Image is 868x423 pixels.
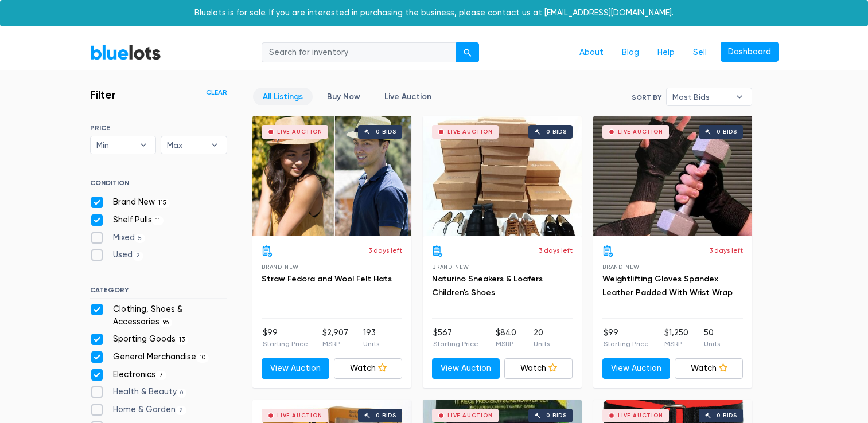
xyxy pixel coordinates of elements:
[648,42,684,64] a: Help
[263,327,308,350] li: $99
[90,88,116,101] h3: Filter
[277,413,322,418] div: Live Auction
[534,327,550,350] li: 20
[277,129,322,135] div: Live Auction
[135,234,146,243] span: 5
[613,42,648,64] a: Blog
[90,232,146,244] label: Mixed
[496,327,516,350] li: $840
[546,129,567,135] div: 0 bids
[672,88,730,105] span: Most Bids
[721,42,779,62] a: Dashboard
[602,358,671,379] a: View Auction
[447,413,493,418] div: Live Auction
[133,252,144,261] span: 2
[252,116,411,236] a: Live Auction 0 bids
[96,136,134,154] span: Min
[433,339,478,349] p: Starting Price
[433,327,478,350] li: $567
[90,249,144,261] label: Used
[131,136,155,154] b: ▾
[90,386,187,398] label: Health & Beauty
[675,358,743,379] a: Watch
[90,369,167,381] label: Electronics
[90,286,227,299] h6: CATEGORY
[704,339,720,349] p: Units
[504,358,573,379] a: Watch
[176,406,187,415] span: 2
[155,199,170,208] span: 115
[602,264,640,270] span: Brand New
[684,42,716,64] a: Sell
[90,44,161,61] a: BlueLots
[709,245,743,256] p: 3 days left
[176,336,189,345] span: 13
[447,129,493,135] div: Live Auction
[593,116,752,236] a: Live Auction 0 bids
[90,351,209,363] label: General Merchandise
[664,339,688,349] p: MSRP
[90,179,227,191] h6: CONDITION
[496,339,516,349] p: MSRP
[704,327,720,350] li: 50
[570,42,613,64] a: About
[262,264,299,270] span: Brand New
[664,327,688,350] li: $1,250
[618,413,663,418] div: Live Auction
[196,353,209,362] span: 10
[632,92,661,103] label: Sort By
[167,136,205,154] span: Max
[618,129,663,135] div: Live Auction
[604,327,649,350] li: $99
[90,333,189,346] label: Sporting Goods
[363,339,379,349] p: Units
[253,88,313,105] a: All Listings
[155,371,167,380] span: 7
[727,88,752,105] b: ▾
[539,245,573,256] p: 3 days left
[90,124,227,132] h6: PRICE
[368,245,402,256] p: 3 days left
[322,327,348,350] li: $2,907
[717,413,737,418] div: 0 bids
[432,358,500,379] a: View Auction
[376,129,396,135] div: 0 bids
[90,404,187,416] label: Home & Garden
[203,136,227,154] b: ▾
[334,358,402,379] a: Watch
[262,358,330,379] a: View Auction
[363,327,379,350] li: 193
[432,274,543,297] a: Naturino Sneakers & Loafers Children's Shoes
[177,389,187,398] span: 6
[262,42,457,63] input: Search for inventory
[263,339,308,349] p: Starting Price
[604,339,649,349] p: Starting Price
[376,413,396,418] div: 0 bids
[262,274,392,284] a: Straw Fedora and Wool Felt Hats
[432,264,469,270] span: Brand New
[322,339,348,349] p: MSRP
[152,216,164,225] span: 11
[534,339,550,349] p: Units
[90,196,170,209] label: Brand New
[717,129,737,135] div: 0 bids
[423,116,582,236] a: Live Auction 0 bids
[317,88,370,105] a: Buy Now
[90,303,227,328] label: Clothing, Shoes & Accessories
[602,274,733,297] a: Weightlifting Gloves Spandex Leather Padded With Wrist Wrap
[159,318,173,327] span: 96
[90,214,164,226] label: Shelf Pulls
[546,413,567,418] div: 0 bids
[375,88,441,105] a: Live Auction
[206,87,227,97] a: Clear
